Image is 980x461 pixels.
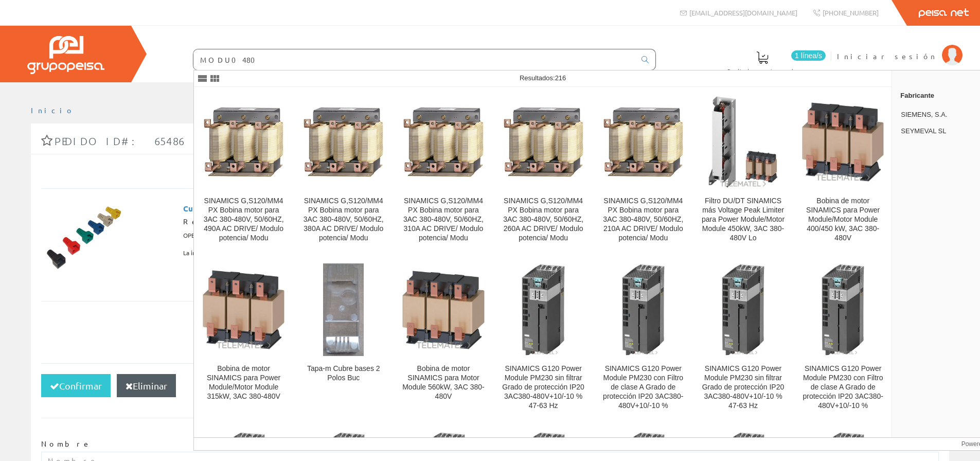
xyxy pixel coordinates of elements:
button: Eliminar [117,374,176,398]
div: Bobina de motor SINAMICS para Power Module/Motor Module 400/450 kW, 3AC 380-480V [801,197,884,243]
div: SINAMICS G,S120/MM4 PX Bobina motor para 3AC 380-480V, 50/60HZ, 210A AC DRIVE/ Modulo potencia/ Modu [602,197,685,243]
span: 216 [555,74,566,82]
div: Tapa-m Cubre bases 2 Polos Buc [302,364,385,383]
img: Foto artículo Cubre conector RJ45 OPENETICS Cat. 6, color gris (150x150) [45,199,122,276]
img: Bobina de motor SINAMICS para Motor Module 560kW, 3AC 380-480V [402,270,485,350]
a: Bobina de motor SINAMICS para Power Module/Motor Module 400/450 kW, 3AC 380-480V Bobina de motor ... [793,87,893,255]
a: Bobina de motor SINAMICS para Power Module/Motor Module 315kW, 3AC 380-480V Bobina de motor SINAM... [194,255,293,422]
img: SINAMICS G,S120/MM4 PX Bobina motor para 3AC 380-480V, 50/60HZ, 490A AC DRIVE/ Modulo potencia/ Modu [202,105,285,179]
div: Ref. 1210 [183,217,505,227]
div: SINAMICS G120 Power Module PM230 con Filtro de clase A Grado de protección IP20 3AC380-480V+10/-10 % [801,364,884,411]
span: [EMAIL_ADDRESS][DOMAIN_NAME] [689,8,797,17]
span: OPENETICS INTERNATIONAL S.L. [183,227,275,244]
span: Cubre conector RJ45 OPENETICS Cat. 6, color gris [183,199,369,217]
img: Bobina de motor SINAMICS para Power Module/Motor Module 315kW, 3AC 380-480V [202,270,285,350]
span: Resultados: [520,74,566,82]
span: Pedido actual [727,66,797,76]
img: SINAMICS G120 Power Module PM230 sin filtrar Grado de protección IP20 3AC380-480V+10/-10 % 47-63 Hz [721,263,765,356]
img: Grupo Peisa [27,36,104,74]
div: SINAMICS G,S120/MM4 PX Bobina motor para 3AC 380-480V, 50/60HZ, 380A AC DRIVE/ Modulo potencia/ Modu [302,197,385,243]
span: [PHONE_NUMBER] [823,8,879,17]
a: SINAMICS G,S120/MM4 PX Bobina motor para 3AC 380-480V, 50/60HZ, 310A AC DRIVE/ Modulo potencia/ M... [394,87,493,255]
div: SINAMICS G,S120/MM4 PX Bobina motor para 3AC 380-480V, 50/60HZ, 260A AC DRIVE/ Modulo potencia/ Modu [502,197,585,243]
img: SINAMICS G120 Power Module PM230 sin filtrar Grado de protección IP20 3AC380-480V+10/-10 % 47-63 Hz [521,263,565,356]
img: Filtro DU/DT SINAMICS más Voltage Peak Limiter para Power Module/Motor Module 450kW, 3AC 380-480V Lo [708,96,778,188]
img: SINAMICS G120 Power Module PM230 con Filtro de clase A Grado de protección IP20 3AC380-480V+10/-10 % [621,263,665,356]
a: 1 línea/s Pedido actual [717,43,828,80]
div: SINAMICS G120 Power Module PM230 sin filtrar Grado de protección IP20 3AC380-480V+10/-10 % 47-63 Hz [502,364,585,411]
img: Tapa-m Cubre bases 2 Polos Buc [323,263,364,356]
a: SINAMICS G,S120/MM4 PX Bobina motor para 3AC 380-480V, 50/60HZ, 260A AC DRIVE/ Modulo potencia/ M... [494,87,593,255]
img: SINAMICS G120 Power Module PM230 con Filtro de clase A Grado de protección IP20 3AC380-480V+10/-10 % [821,263,865,356]
span: La información sobre el stock estará disponible cuando se identifique. [183,244,379,262]
input: Buscar ... [193,49,635,70]
img: SINAMICS G,S120/MM4 PX Bobina motor para 3AC 380-480V, 50/60HZ, 380A AC DRIVE/ Modulo potencia/ Modu [302,105,385,179]
a: Iniciar sesión [837,43,963,52]
a: Filtro DU/DT SINAMICS más Voltage Peak Limiter para Power Module/Motor Module 450kW, 3AC 380-480V... [693,87,793,255]
div: SINAMICS G,S120/MM4 PX Bobina motor para 3AC 380-480V, 50/60HZ, 310A AC DRIVE/ Modulo potencia/ Modu [402,197,485,243]
div: SINAMICS G,S120/MM4 PX Bobina motor para 3AC 380-480V, 50/60HZ, 490A AC DRIVE/ Modulo potencia/ Modu [202,197,285,243]
span: Iniciar sesión [837,51,937,61]
span: Pedido ID#: 65486 | [DATE] 11:20:06 | Cliente Invitado 1332436507 (1332436507) [55,135,612,147]
div: Total pedido: Total líneas: [41,301,939,363]
a: SINAMICS G120 Power Module PM230 sin filtrar Grado de protección IP20 3AC380-480V+10/-10 % 47-63 ... [693,255,793,422]
a: Bobina de motor SINAMICS para Motor Module 560kW, 3AC 380-480V Bobina de motor SINAMICS para Moto... [394,255,493,422]
div: SINAMICS G120 Power Module PM230 con Filtro de clase A Grado de protección IP20 3AC380-480V+10/-10 % [602,364,685,411]
a: SINAMICS G,S120/MM4 PX Bobina motor para 3AC 380-480V, 50/60HZ, 380A AC DRIVE/ Modulo potencia/ M... [294,87,393,255]
img: SINAMICS G,S120/MM4 PX Bobina motor para 3AC 380-480V, 50/60HZ, 310A AC DRIVE/ Modulo potencia/ Modu [402,105,485,179]
div: SINAMICS G120 Power Module PM230 sin filtrar Grado de protección IP20 3AC380-480V+10/-10 % 47-63 Hz [702,364,785,411]
a: SINAMICS G120 Power Module PM230 sin filtrar Grado de protección IP20 3AC380-480V+10/-10 % 47-63 ... [494,255,593,422]
a: SINAMICS G,S120/MM4 PX Bobina motor para 3AC 380-480V, 50/60HZ, 210A AC DRIVE/ Modulo potencia/ M... [594,87,693,255]
button: Confirmar [41,374,111,398]
label: Nombre [41,439,91,449]
div: Bobina de motor SINAMICS para Motor Module 560kW, 3AC 380-480V [402,364,485,401]
a: Tapa-m Cubre bases 2 Polos Buc Tapa-m Cubre bases 2 Polos Buc [294,255,393,422]
span: 1 línea/s [791,50,826,61]
a: SINAMICS G120 Power Module PM230 con Filtro de clase A Grado de protección IP20 3AC380-480V+10/-1... [594,255,693,422]
a: SINAMICS G120 Power Module PM230 con Filtro de clase A Grado de protección IP20 3AC380-480V+10/-1... [793,255,893,422]
div: Filtro DU/DT SINAMICS más Voltage Peak Limiter para Power Module/Motor Module 450kW, 3AC 380-480V Lo [702,197,785,243]
img: Bobina de motor SINAMICS para Power Module/Motor Module 400/450 kW, 3AC 380-480V [801,102,884,182]
a: Inicio [31,105,75,115]
a: SINAMICS G,S120/MM4 PX Bobina motor para 3AC 380-480V, 50/60HZ, 490A AC DRIVE/ Modulo potencia/ M... [194,87,293,255]
img: SINAMICS G,S120/MM4 PX Bobina motor para 3AC 380-480V, 50/60HZ, 260A AC DRIVE/ Modulo potencia/ Modu [502,105,585,179]
img: SINAMICS G,S120/MM4 PX Bobina motor para 3AC 380-480V, 50/60HZ, 210A AC DRIVE/ Modulo potencia/ Modu [602,105,685,179]
div: Bobina de motor SINAMICS para Power Module/Motor Module 315kW, 3AC 380-480V [202,364,285,401]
